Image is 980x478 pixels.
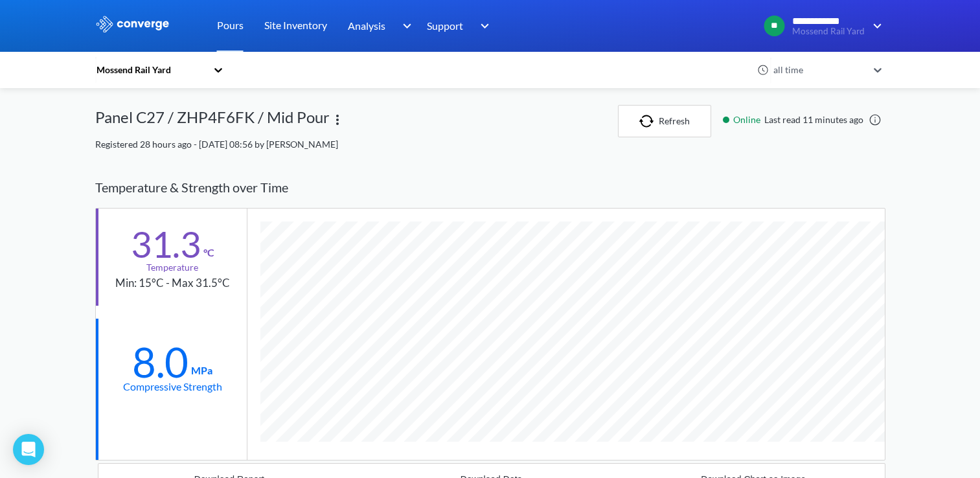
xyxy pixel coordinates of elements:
[716,113,885,127] div: Last read 11 minutes ago
[95,139,338,150] span: Registered 28 hours ago - [DATE] 08:56 by [PERSON_NAME]
[13,434,44,465] div: Open Intercom Messenger
[95,167,885,208] div: Temperature & Strength over Time
[95,16,170,32] img: logo_ewhite.svg
[757,64,769,76] img: icon-clock.svg
[131,228,201,260] div: 31.3
[146,260,198,275] div: Temperature
[733,113,764,127] span: Online
[618,105,711,137] button: Refresh
[639,115,659,128] img: icon-refresh.svg
[394,18,415,34] img: downArrow.svg
[348,17,385,34] span: Analysis
[472,18,493,34] img: downArrow.svg
[330,112,345,128] img: more.svg
[95,63,207,77] div: Mossend Rail Yard
[865,18,885,34] img: downArrow.svg
[95,105,330,137] div: Panel C27 / ZHP4F6FK / Mid Pour
[115,275,230,292] div: Min: 15°C - Max 31.5°C
[792,27,865,36] span: Mossend Rail Yard
[770,63,867,77] div: all time
[123,378,222,394] div: Compressive Strength
[427,17,463,34] span: Support
[132,346,188,378] div: 8.0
